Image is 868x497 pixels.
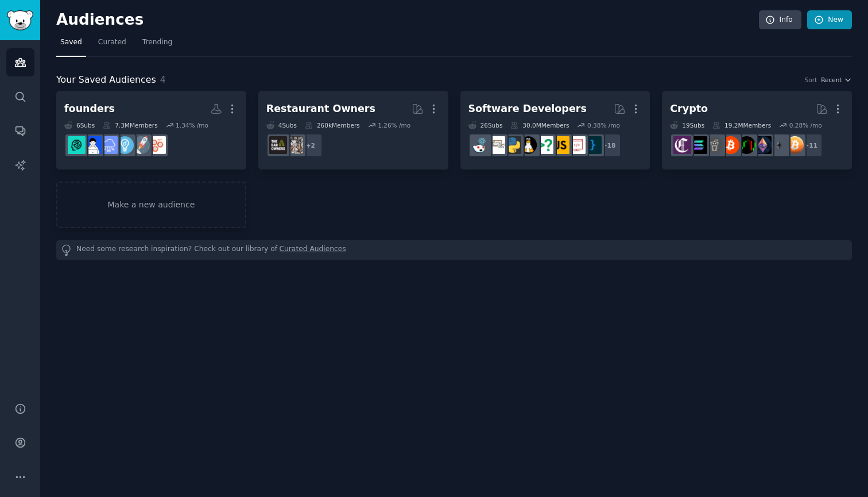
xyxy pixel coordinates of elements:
[738,136,755,154] img: CryptoMarkets
[285,136,303,154] img: restaurantowners
[280,244,346,256] a: Curated Audiences
[56,11,759,29] h2: Audiences
[587,121,620,129] div: 0.38 % /mo
[378,121,410,129] div: 1.26 % /mo
[56,33,86,57] a: Saved
[266,121,297,129] div: 4 Sub s
[706,136,723,154] img: CryptoCurrencies
[116,136,134,154] img: Entrepreneur
[805,76,817,84] div: Sort
[56,73,156,87] span: Your Saved Audiences
[460,91,650,169] a: Software Developers26Subs30.0MMembers0.38% /mo+18programmingwebdevjavascriptcscareerquestionslinu...
[305,121,360,129] div: 260k Members
[487,136,505,154] img: learnpython
[520,136,537,154] img: linux
[821,76,842,84] span: Recent
[770,136,788,154] img: ethereum
[754,136,772,154] img: ethtrader
[68,136,86,154] img: FoundersHub
[597,133,621,157] div: + 18
[64,121,95,129] div: 6 Sub s
[568,136,586,154] img: webdev
[258,91,448,169] a: Restaurant Owners4Subs260kMembers1.26% /mo+2restaurantownersBarOwners
[266,102,375,116] div: Restaurant Owners
[673,136,691,154] img: Crypto_Currency_News
[712,121,771,129] div: 19.2M Members
[56,240,852,260] div: Need some research inspiration? Check out our library of
[670,121,704,129] div: 19 Sub s
[138,33,176,57] a: Trending
[662,91,852,169] a: Crypto19Subs19.2MMembers0.28% /mo+11BitcoinethereumethtraderCryptoMarketsBitcoinBeginnersCryptoCu...
[759,10,801,30] a: Info
[799,133,823,157] div: + 11
[471,136,489,154] img: reactjs
[103,121,157,129] div: 7.3M Members
[807,10,852,30] a: New
[503,136,521,154] img: Python
[94,33,130,57] a: Curated
[722,136,739,154] img: BitcoinBeginners
[7,10,33,30] img: GummySearch logo
[142,37,172,48] span: Trending
[56,182,246,228] a: Make a new audience
[148,136,166,154] img: GrowthHacking
[786,136,804,154] img: Bitcoin
[132,136,150,154] img: startups
[56,91,246,169] a: founders6Subs7.3MMembers1.34% /moGrowthHackingstartupsEntrepreneurSaaSTheFoundersFoundersHub
[64,102,115,116] div: founders
[160,74,166,85] span: 4
[176,121,208,129] div: 1.34 % /mo
[60,37,82,48] span: Saved
[821,76,852,84] button: Recent
[510,121,569,129] div: 30.0M Members
[789,121,822,129] div: 0.28 % /mo
[536,136,553,154] img: cscareerquestions
[552,136,569,154] img: javascript
[100,136,118,154] img: SaaS
[689,136,707,154] img: solana
[299,133,323,157] div: + 2
[84,136,102,154] img: TheFounders
[468,121,503,129] div: 26 Sub s
[98,37,126,48] span: Curated
[468,102,587,116] div: Software Developers
[584,136,602,154] img: programming
[670,102,708,116] div: Crypto
[269,136,287,154] img: BarOwners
